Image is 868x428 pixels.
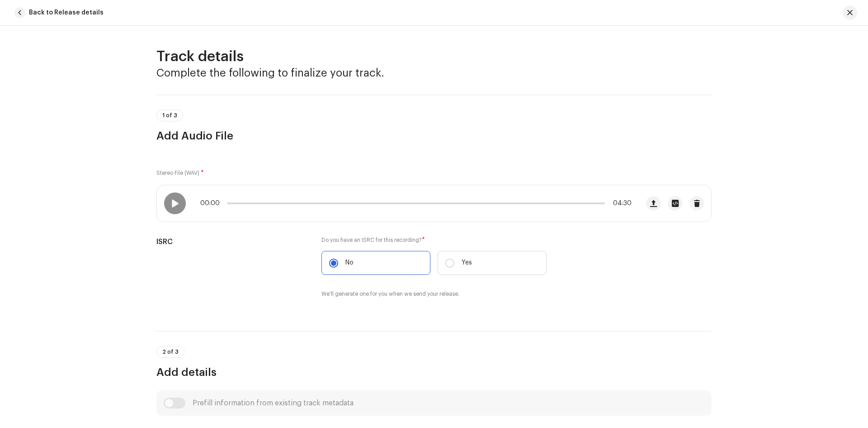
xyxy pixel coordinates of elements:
[609,200,632,207] span: 04:30
[162,349,179,355] span: 2 of 3
[156,66,712,80] h3: Complete the following to finalize your track.
[156,170,199,176] small: Stereo File (WAV)
[156,129,712,143] h3: Add Audio File
[200,200,223,207] span: 00:00
[162,113,177,118] span: 1 of 3
[345,258,354,268] p: No
[321,289,459,298] small: We'll generate one for you when we send your release.
[462,258,472,268] p: Yes
[156,236,307,247] h5: ISRC
[321,236,547,244] label: Do you have an ISRC for this recording?
[156,48,712,66] h2: Track details
[156,365,712,380] h3: Add details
